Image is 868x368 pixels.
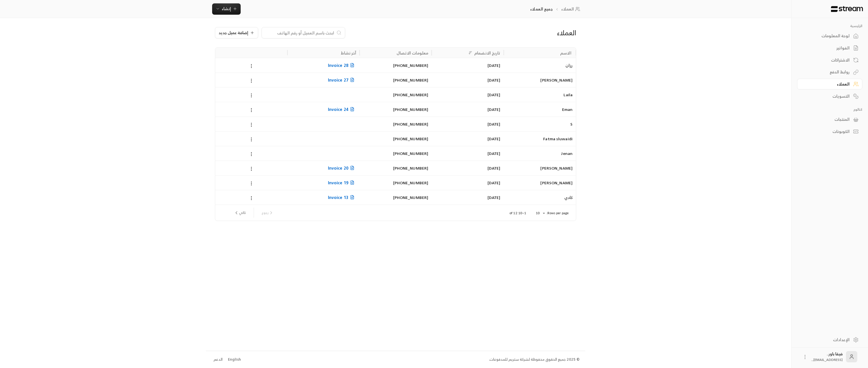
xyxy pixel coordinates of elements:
div: الكوبونات [804,129,850,134]
div: [PHONE_NUMBER] [363,58,428,73]
a: المنتجات [797,114,862,125]
div: المنتجات [804,117,850,122]
div: 10 [533,210,547,217]
div: [DATE] [435,132,500,146]
div: Laila [507,87,573,102]
div: تاريخ الانضمام [474,49,501,56]
div: [PHONE_NUMBER] [363,117,428,131]
a: التسويات [797,91,862,102]
div: [DATE] [435,73,500,87]
div: English [228,357,241,362]
div: [DATE] [435,190,500,205]
div: Jenan [507,146,573,161]
div: [PHONE_NUMBER] [363,132,428,146]
div: [DATE] [435,87,500,102]
div: [PHONE_NUMBER] [363,190,428,205]
div: روابط الدفع [804,69,850,75]
div: [DATE] [435,58,500,73]
div: [PERSON_NAME] [507,176,573,190]
nav: breadcrumb [530,6,582,12]
a: العملاء [561,6,582,12]
button: Sort [467,49,474,56]
div: [DATE] [435,161,500,175]
div: العملاء [804,81,850,87]
div: © 2025 جميع الحقوق محفوظة لشركة ستريم للمدفوعات. [489,357,580,362]
div: كادي [507,190,573,205]
div: الإعدادات [804,337,850,343]
div: معلومات الاتصال [397,49,428,56]
div: Fatma sluwaidi [507,132,573,146]
div: [PHONE_NUMBER] [363,87,428,102]
input: ابحث باسم العميل أو رقم الهاتف [265,30,334,36]
div: [DATE] [435,176,500,190]
div: [PHONE_NUMBER] [363,73,428,87]
div: رزان [507,58,573,73]
a: الفواتير [797,43,862,54]
div: لوحة المعلومات [804,33,850,39]
div: Eman [507,102,573,117]
div: [DATE] [435,146,500,161]
div: [PHONE_NUMBER] [363,161,428,175]
div: فيقا باور . [811,351,843,362]
span: Invoice 24 [328,106,356,113]
div: [PERSON_NAME] [507,161,573,175]
div: الفواتير [804,45,850,51]
div: آخر نشاط [341,49,356,56]
a: الإعدادات [797,334,862,345]
div: [PHONE_NUMBER] [363,102,428,117]
a: العملاء [797,79,862,90]
p: 1–10 of 12 [510,211,526,215]
div: [DATE] [435,102,500,117]
button: إنشاء [212,3,241,15]
span: Invoice 19 [328,179,356,186]
button: إضافة عميل جديد [215,27,258,38]
span: Invoice 13 [328,194,356,201]
img: Logo [830,6,863,12]
div: [DATE] [435,117,500,131]
a: الدعم [212,354,224,365]
a: لوحة المعلومات [797,30,862,41]
div: [PERSON_NAME] [507,73,573,87]
button: next page [232,208,248,218]
span: Invoice 28 [328,62,356,69]
div: S [507,117,573,131]
span: إنشاء [222,5,231,12]
p: كتالوج [797,107,862,112]
p: Rows per page: [547,211,569,215]
a: الاشتراكات [797,54,862,65]
span: إضافة عميل جديد [219,31,248,35]
a: روابط الدفع [797,67,862,78]
p: الرئيسية [797,24,862,28]
div: العملاء [460,28,576,37]
div: الاسم [560,49,571,56]
a: الكوبونات [797,126,862,137]
div: [PHONE_NUMBER] [363,146,428,161]
div: الاشتراكات [804,57,850,63]
span: Invoice 27 [328,76,356,84]
span: [EMAIL_ADDRESS].... [811,357,843,363]
div: التسويات [804,93,850,99]
span: Invoice 20 [328,165,356,172]
div: [PHONE_NUMBER] [363,176,428,190]
p: جميع العملاء [530,6,552,12]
